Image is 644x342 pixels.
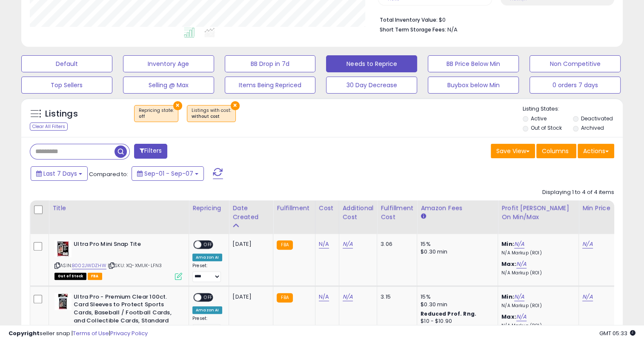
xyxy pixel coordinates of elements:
div: Additional Cost [343,204,374,222]
div: $0.30 min [421,301,491,308]
button: Filters [134,144,167,159]
div: 15% [421,240,491,248]
div: 15% [421,293,491,301]
div: Date Created [232,204,269,222]
div: Preset: [192,263,222,282]
span: Listings with cost : [192,107,231,120]
h5: Listings [45,108,78,120]
div: Amazon Fees [421,204,494,213]
div: Clear All Filters [30,123,68,131]
a: N/A [516,260,527,268]
b: Min: [501,293,514,301]
small: FBA [277,293,292,302]
a: N/A [582,240,592,248]
b: Total Inventory Value: [379,16,437,23]
div: 3.06 [381,240,410,248]
button: Needs to Reprice [326,55,417,72]
label: Active [531,115,547,122]
a: B002JWDZHW [72,262,106,269]
button: Actions [578,144,614,158]
b: Min: [501,240,514,248]
b: Ultra Pro - Premium Clear 100ct. Card Sleeves to Protect Sports Cards, Baseball / Football Cards,... [74,293,177,335]
div: off [139,114,174,120]
button: Inventory Age [123,55,214,72]
div: Amazon AI [192,254,222,261]
li: $0 [379,14,608,24]
b: Reduced Prof. Rng. [421,310,476,317]
span: 2025-09-15 05:33 GMT [599,329,635,337]
small: Amazon Fees. [421,213,426,220]
button: Last 7 Days [31,166,88,181]
label: Deactivated [581,115,613,122]
button: Default [21,55,112,72]
img: 51TNBX7aUnL._SL40_.jpg [54,240,72,257]
b: Short Term Storage Fees: [379,26,446,33]
span: Last 7 Days [43,169,77,178]
span: Columns [542,147,569,155]
span: | SKU: XQ-XMUK-LFN3 [108,262,162,269]
b: Max: [501,313,516,321]
button: Columns [536,144,576,158]
a: N/A [516,313,527,321]
a: N/A [514,240,524,248]
a: N/A [319,293,329,301]
span: OFF [201,294,215,301]
button: Top Sellers [21,77,112,94]
a: N/A [343,240,353,248]
p: N/A Markup (ROI) [501,303,572,309]
div: Fulfillment [277,204,311,213]
div: Cost [319,204,335,213]
div: without cost [192,114,231,120]
a: N/A [582,293,592,301]
div: Profit [PERSON_NAME] on Min/Max [501,204,575,222]
button: BB Drop in 7d [225,55,316,72]
span: N/A [447,26,457,34]
div: Repricing [192,204,225,213]
div: Amazon AI [192,306,222,314]
span: All listings that are currently out of stock and unavailable for purchase on Amazon [54,273,86,280]
strong: Copyright [9,329,40,337]
span: Repricing state : [139,107,174,120]
button: Non Competitive [530,55,621,72]
span: Compared to: [89,170,128,178]
p: N/A Markup (ROI) [501,270,572,276]
div: 3.15 [381,293,410,301]
a: Terms of Use [73,329,109,337]
label: Out of Stock [531,124,562,131]
div: [DATE] [232,240,266,248]
div: ASIN: [54,240,182,279]
span: OFF [201,241,215,248]
div: Min Price [582,204,626,213]
button: 0 orders 7 days [530,77,621,94]
div: seller snap | | [9,330,148,338]
button: × [231,101,240,110]
button: BB Price Below Min [428,55,519,72]
label: Archived [581,124,604,131]
th: The percentage added to the cost of goods (COGS) that forms the calculator for Min & Max prices. [498,200,579,234]
a: N/A [514,293,524,301]
span: Sep-01 - Sep-07 [144,169,193,178]
div: [DATE] [232,293,266,301]
button: 30 Day Decrease [326,77,417,94]
p: Listing States: [523,105,623,113]
img: 41vNGTjKnrL._SL40_.jpg [54,293,72,310]
button: Selling @ Max [123,77,214,94]
button: Buybox below Min [428,77,519,94]
b: Max: [501,260,516,268]
button: Items Being Repriced [225,77,316,94]
button: × [173,101,182,110]
a: N/A [343,293,353,301]
div: Preset: [192,316,222,335]
button: Sep-01 - Sep-07 [132,166,204,181]
div: Fulfillment Cost [381,204,413,222]
small: FBA [277,240,292,250]
a: Privacy Policy [110,329,148,337]
div: Title [52,204,185,213]
div: $0.30 min [421,248,491,256]
p: N/A Markup (ROI) [501,250,572,256]
a: N/A [319,240,329,248]
b: Ultra Pro Mini Snap Tite [74,240,177,251]
div: Displaying 1 to 4 of 4 items [542,188,614,197]
button: Save View [491,144,535,158]
span: FBA [88,273,102,280]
